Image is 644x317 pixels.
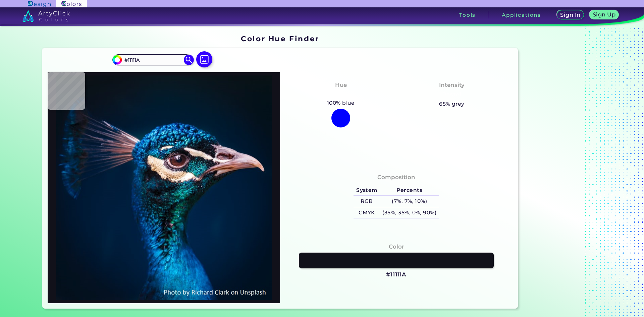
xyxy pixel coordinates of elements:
img: logo_artyclick_colors_white.svg [22,10,70,22]
h5: (35%, 35%, 0%, 90%) [380,207,439,218]
h5: CMYK [354,207,380,218]
input: type color.. [122,55,184,64]
h5: Sign In [561,12,580,18]
h5: System [354,185,380,196]
h3: Applications [502,12,541,17]
h5: (7%, 7%, 10%) [380,196,439,207]
h4: Color [389,242,404,252]
img: img_pavlin.jpg [51,75,277,300]
h3: Pastel [439,91,465,99]
h1: Color Hue Finder [241,34,319,44]
h4: Intensity [439,80,465,90]
h5: Sign Up [593,12,615,17]
a: Sign In [557,10,583,19]
a: Sign Up [590,10,618,19]
img: icon picture [196,51,212,67]
h4: Composition [377,172,415,182]
h5: 65% grey [439,100,465,108]
h3: #11111A [386,271,407,279]
img: icon search [184,55,194,65]
h5: RGB [354,196,380,207]
h5: Percents [380,185,439,196]
h3: Tools [459,12,476,17]
img: ArtyClick Design logo [28,1,50,7]
h5: 100% blue [324,99,358,107]
h4: Hue [335,80,347,90]
h3: Blue [331,91,351,99]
